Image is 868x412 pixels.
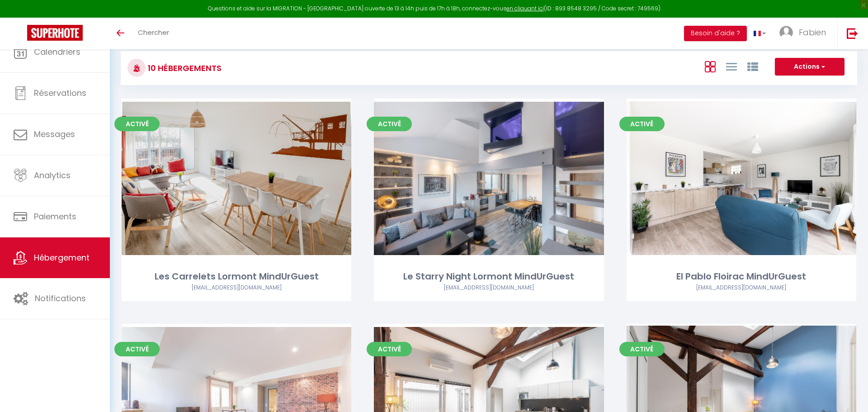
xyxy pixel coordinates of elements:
[34,87,86,99] span: Réservations
[779,26,793,39] img: ...
[627,270,856,284] div: El Pablo Floirac MindUrGuest
[619,342,665,356] span: Activé
[122,284,351,292] div: Airbnb
[726,59,737,74] a: Vue en Liste
[847,28,858,39] img: logout
[773,18,837,49] a: ... Fabien
[462,169,516,187] a: Editer
[684,26,747,41] button: Besoin d'aide ?
[114,342,160,356] span: Activé
[367,117,412,131] span: Activé
[131,18,176,49] a: Chercher
[627,284,856,292] div: Airbnb
[34,211,76,222] span: Paiements
[27,25,83,41] img: Super Booking
[747,59,758,74] a: Vue par Groupe
[209,169,264,187] a: Editer
[35,293,86,304] span: Notifications
[705,59,716,74] a: Vue en Box
[34,128,75,140] span: Messages
[374,284,604,292] div: Airbnb
[799,27,826,38] span: Fabien
[34,170,71,181] span: Analytics
[34,252,90,263] span: Hébergement
[114,117,160,131] span: Activé
[619,117,665,131] span: Activé
[775,58,844,76] button: Actions
[34,46,80,57] span: Calendriers
[138,28,169,37] span: Chercher
[714,169,769,187] a: Editer
[122,270,351,284] div: Les Carrelets Lormont MindUrGuest
[146,58,222,78] h3: 10 Hébergements
[506,5,544,12] a: en cliquant ici
[367,342,412,356] span: Activé
[374,270,604,284] div: Le Starry Night Lormont MindUrGuest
